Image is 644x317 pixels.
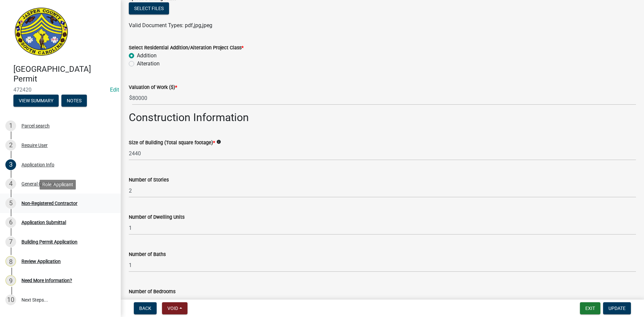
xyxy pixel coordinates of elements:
[162,302,187,314] button: Void
[129,111,636,124] h2: Construction Information
[129,2,169,14] button: Select files
[129,252,166,257] label: Number of Baths
[110,87,119,93] a: Edit
[5,275,16,286] div: 9
[40,180,76,190] div: Role: Applicant
[129,215,184,220] label: Number of Dwelling Units
[21,278,72,283] div: Need More Information?
[129,178,169,182] label: Number of Stories
[13,98,59,104] wm-modal-confirm: Summary
[21,220,66,225] div: Application Submittal
[21,181,61,186] div: General Contractor
[5,198,16,209] div: 5
[21,162,54,167] div: Application Info
[137,60,160,68] label: Alteration
[13,7,69,57] img: Jasper County, South Carolina
[61,98,87,104] wm-modal-confirm: Notes
[13,64,115,84] h4: [GEOGRAPHIC_DATA] Permit
[61,95,87,107] button: Notes
[167,306,178,311] span: Void
[608,306,626,311] span: Update
[216,140,221,144] i: info
[134,302,157,314] button: Back
[13,95,59,107] button: View Summary
[21,201,77,206] div: Non-Registered Contractor
[5,159,16,170] div: 3
[129,46,244,50] label: Select Residential Addition/Alteration Project Class
[21,123,50,128] div: Parcel search
[110,87,119,93] wm-modal-confirm: Edit Application Number
[5,295,16,305] div: 10
[5,178,16,189] div: 4
[129,141,215,145] label: Size of Building (Total square footage)
[5,236,16,247] div: 7
[139,306,151,311] span: Back
[21,259,61,264] div: Review Application
[129,289,175,294] label: Number of Bedrooms
[5,140,16,151] div: 2
[137,52,157,60] label: Addition
[580,302,600,314] button: Exit
[5,217,16,228] div: 6
[21,143,48,148] div: Require User
[129,85,177,90] label: Valuation of Work ($)
[21,240,77,244] div: Building Permit Application
[129,91,132,105] span: $
[603,302,631,314] button: Update
[5,120,16,131] div: 1
[5,256,16,267] div: 8
[129,22,212,29] span: Valid Document Types: pdf,jpg,jpeg
[13,87,107,93] span: 472420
